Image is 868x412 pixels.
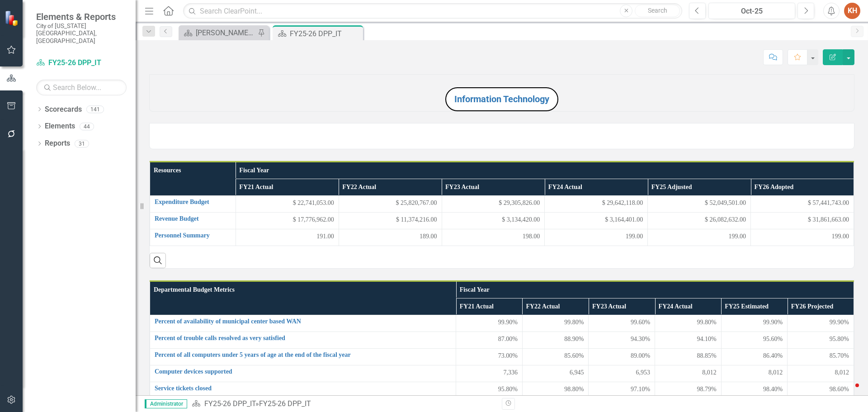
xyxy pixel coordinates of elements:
span: 189.00 [420,232,437,241]
td: Double-Click to Edit [788,315,854,331]
span: 98.79% [697,385,717,394]
td: Double-Click to Edit [751,212,854,229]
span: 99.60% [631,318,650,327]
td: Double-Click to Edit [589,315,655,331]
td: Double-Click to Edit [648,195,751,212]
td: Double-Click to Edit [751,195,854,212]
td: Double-Click to Edit [442,195,545,212]
td: Double-Click to Edit [788,382,854,398]
td: Double-Click to Edit [339,212,442,229]
span: 99.90% [830,318,849,327]
td: Double-Click to Edit [721,348,788,365]
button: Search [635,5,680,17]
span: $ 22,741,053.00 [293,199,334,208]
td: Double-Click to Edit [655,315,722,331]
td: Double-Click to Edit [456,365,523,382]
span: $ 31,861,663.00 [808,215,849,224]
td: Double-Click to Edit [721,382,788,398]
td: Double-Click to Edit [236,195,339,212]
span: 8,012 [769,368,783,377]
td: Double-Click to Edit [456,315,523,331]
td: Double-Click to Edit [648,212,751,229]
span: 8,012 [835,368,849,377]
td: Double-Click to Edit Right Click for Context Menu [150,348,456,365]
span: 199.00 [626,232,643,241]
span: 73.00% [498,351,518,360]
td: Double-Click to Edit [721,365,788,382]
span: 85.70% [830,351,849,360]
td: Double-Click to Edit [788,365,854,382]
span: 98.60% [830,385,849,394]
span: $ 17,776,962.00 [293,215,334,224]
td: Double-Click to Edit [751,229,854,246]
a: Service tickets closed [155,385,451,392]
span: 94.10% [697,335,717,344]
span: $ 29,642,118.00 [602,199,643,208]
span: 6,945 [570,368,584,377]
a: Personnel Summary [155,232,231,239]
div: FY25-26 DPP_IT [259,399,311,408]
td: Double-Click to Edit [545,212,648,229]
input: Search ClearPoint... [183,3,682,19]
span: $ 26,082,632.00 [705,215,746,224]
td: Double-Click to Edit [655,382,722,398]
span: 95.80% [498,385,518,394]
td: Double-Click to Edit Right Click for Context Menu [150,212,236,229]
div: 44 [80,123,94,130]
span: 99.80% [564,318,584,327]
a: Elements [45,121,75,132]
span: 94.30% [631,335,650,344]
input: Search Below... [36,80,127,95]
span: 97.10% [631,385,650,394]
span: 89.00% [631,351,650,360]
td: Double-Click to Edit [655,365,722,382]
td: Double-Click to Edit [721,315,788,331]
span: $ 57,441,743.00 [808,199,849,208]
span: 95.60% [763,335,783,344]
span: 198.00 [523,232,540,241]
span: 99.80% [697,318,717,327]
td: Double-Click to Edit Right Click for Context Menu [150,365,456,382]
td: Double-Click to Edit [236,229,339,246]
td: Double-Click to Edit [522,331,589,348]
span: Search [648,7,667,14]
a: FY25-26 DPP_IT [204,399,255,408]
a: Percent of trouble calls resolved as very satisfied [155,335,451,341]
td: Double-Click to Edit [589,348,655,365]
a: Revenue Budget [155,215,231,222]
td: Double-Click to Edit [655,331,722,348]
td: Double-Click to Edit Right Click for Context Menu [150,382,456,398]
a: Information Technology [454,94,549,104]
td: Double-Click to Edit [545,195,648,212]
div: 141 [86,105,104,113]
span: $ 25,820,767.00 [396,199,437,208]
span: 199.00 [729,232,746,241]
span: 191.00 [316,232,334,241]
td: Double-Click to Edit Right Click for Context Menu [150,195,236,212]
td: Double-Click to Edit [456,331,523,348]
td: Double-Click to Edit [648,229,751,246]
span: 86.40% [763,351,783,360]
span: Administrator [145,399,187,408]
td: Double-Click to Edit [522,315,589,331]
button: Information Technology [445,87,558,111]
span: $ 3,164,401.00 [605,215,643,224]
a: FY25-26 DPP_IT [36,58,127,68]
div: Oct-25 [712,6,792,17]
span: 88.90% [564,335,584,344]
small: City of [US_STATE][GEOGRAPHIC_DATA], [GEOGRAPHIC_DATA] [36,22,127,44]
td: Double-Click to Edit [589,331,655,348]
a: Expenditure Budget [155,199,231,205]
td: Double-Click to Edit [545,229,648,246]
td: Double-Click to Edit [589,382,655,398]
a: Reports [45,138,70,149]
a: [PERSON_NAME]'s Home [181,27,255,38]
td: Double-Click to Edit [456,348,523,365]
a: Percent of availability of municipal center based WAN [155,318,451,325]
div: » [192,399,495,409]
td: Double-Click to Edit [655,348,722,365]
td: Double-Click to Edit Right Click for Context Menu [150,229,236,246]
span: 95.80% [830,335,849,344]
div: [PERSON_NAME]'s Home [196,27,255,38]
span: 99.90% [498,318,518,327]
